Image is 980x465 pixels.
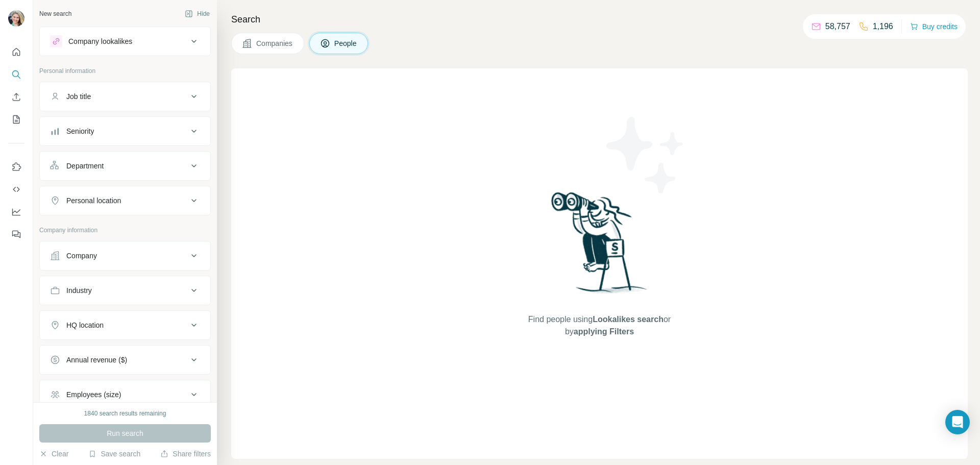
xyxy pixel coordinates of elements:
span: Companies [256,38,293,48]
div: Job title [66,91,91,102]
h4: Search [231,12,968,27]
button: Clear [39,449,68,459]
p: 58,757 [825,20,850,33]
button: Annual revenue ($) [40,348,210,372]
div: Personal location [66,195,121,206]
button: Job title [40,84,210,109]
button: Dashboard [8,203,24,221]
button: Department [40,154,210,178]
span: Lookalikes search [593,315,664,324]
div: Annual revenue ($) [66,355,127,365]
button: Seniority [40,119,210,143]
button: Company lookalikes [40,29,210,54]
p: Company information [39,226,211,235]
button: HQ location [40,313,210,337]
button: Industry [40,278,210,303]
button: My lists [8,110,24,129]
img: Avatar [8,10,24,27]
button: Feedback [8,225,24,243]
p: 1,196 [873,20,893,33]
button: Employees (size) [40,382,210,407]
button: Save search [88,449,140,459]
div: Company [66,251,97,261]
div: Open Intercom Messenger [945,410,970,434]
div: Department [66,161,104,171]
button: Quick start [8,43,24,61]
div: Industry [66,285,92,296]
p: Personal information [39,66,211,76]
button: Personal location [40,188,210,213]
span: Find people using or by [518,313,681,338]
button: Share filters [160,449,211,459]
button: Hide [178,6,217,21]
img: Surfe Illustration - Woman searching with binoculars [547,189,653,303]
button: Company [40,243,210,268]
div: Company lookalikes [68,36,132,46]
button: Use Surfe API [8,180,24,199]
button: Use Surfe on LinkedIn [8,158,24,176]
span: applying Filters [574,327,634,336]
button: Enrich CSV [8,88,24,106]
div: New search [39,9,71,18]
div: Seniority [66,126,94,136]
div: HQ location [66,320,104,330]
div: 1840 search results remaining [84,409,166,418]
button: Search [8,65,24,84]
span: People [334,38,358,48]
img: Surfe Illustration - Stars [600,109,692,201]
div: Employees (size) [66,389,121,400]
button: Buy credits [910,19,958,34]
